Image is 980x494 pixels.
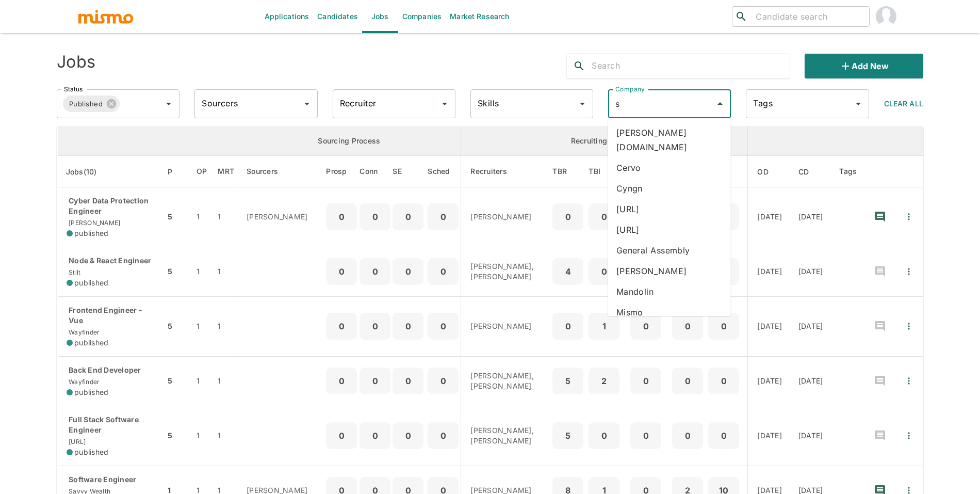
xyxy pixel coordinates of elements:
[634,319,657,333] p: 0
[897,424,920,447] button: Quick Actions
[188,406,216,466] td: 1
[364,374,386,388] p: 0
[165,406,188,466] td: 5
[748,247,790,296] td: [DATE]
[586,156,622,187] th: To Be Interviewed
[557,319,579,333] p: 0
[63,98,109,110] span: Published
[215,247,237,296] td: 1
[67,415,157,435] p: Full Stack Software Engineer
[161,97,176,111] button: Open
[215,156,237,187] th: Market Research Total
[608,240,731,261] li: General Assembly
[397,264,419,279] p: 0
[790,156,831,187] th: Created At
[432,428,454,443] p: 0
[330,428,353,443] p: 0
[567,54,592,78] button: search
[461,126,748,156] th: Recruiting Process
[790,356,831,406] td: [DATE]
[330,264,353,279] p: 0
[461,156,550,187] th: Recruiters
[188,247,216,296] td: 1
[364,428,386,443] p: 0
[608,261,731,281] li: [PERSON_NAME]
[790,296,831,356] td: [DATE]
[188,187,216,247] td: 1
[57,52,95,72] h4: Jobs
[188,356,216,406] td: 1
[432,319,454,333] p: 0
[67,474,157,485] p: Software Engineer
[67,438,86,445] span: [URL]
[67,256,157,266] p: Node & React Engineer
[608,157,731,178] li: Cervo
[397,319,419,333] p: 0
[74,228,108,238] span: published
[188,296,216,356] td: 1
[364,210,386,224] p: 0
[67,219,120,227] span: [PERSON_NAME]
[397,374,419,388] p: 0
[215,187,237,247] td: 1
[390,156,426,187] th: Sent Emails
[868,259,892,284] button: recent-notes
[897,205,920,228] button: Quick Actions
[897,370,920,392] button: Quick Actions
[608,302,731,323] li: Mismo
[831,156,865,187] th: Tags
[557,428,579,443] p: 5
[247,212,318,222] p: [PERSON_NAME]
[851,97,865,111] button: Open
[748,356,790,406] td: [DATE]
[868,204,892,229] button: recent-notes
[360,156,390,187] th: Connections
[634,428,657,443] p: 0
[557,210,579,224] p: 0
[790,247,831,296] td: [DATE]
[67,378,100,386] span: Wayfinder
[897,260,920,283] button: Quick Actions
[868,369,892,393] button: recent-notes
[67,305,157,326] p: Frontend Engineer - Vue
[593,428,615,443] p: 0
[557,264,579,279] p: 4
[330,210,353,224] p: 0
[397,210,419,224] p: 0
[437,97,452,111] button: Open
[798,166,823,178] span: CD
[805,54,923,78] button: Add new
[67,196,157,216] p: Cyber Data Protection Engineer
[748,187,790,247] td: [DATE]
[165,156,188,187] th: Priority
[330,374,353,388] p: 0
[165,247,188,296] td: 5
[74,387,108,397] span: published
[330,319,353,333] p: 0
[868,423,892,448] button: recent-notes
[326,156,360,187] th: Prospects
[748,406,790,466] td: [DATE]
[897,315,920,338] button: Quick Actions
[470,425,542,446] p: [PERSON_NAME], [PERSON_NAME]
[713,97,727,111] button: Close
[364,264,386,279] p: 0
[634,374,657,388] p: 0
[884,99,923,108] span: Clear All
[426,156,461,187] th: Sched
[74,338,108,348] span: published
[575,97,590,111] button: Open
[168,166,186,178] span: P
[215,406,237,466] td: 1
[608,281,731,302] li: Mandolin
[470,371,542,391] p: [PERSON_NAME], [PERSON_NAME]
[592,58,790,74] input: Search
[74,278,108,288] span: published
[608,199,731,219] li: [URL]
[550,156,586,187] th: To Be Reviewed
[63,95,120,112] div: Published
[77,9,134,24] img: logo
[676,428,699,443] p: 0
[676,319,699,333] p: 0
[593,264,615,279] p: 0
